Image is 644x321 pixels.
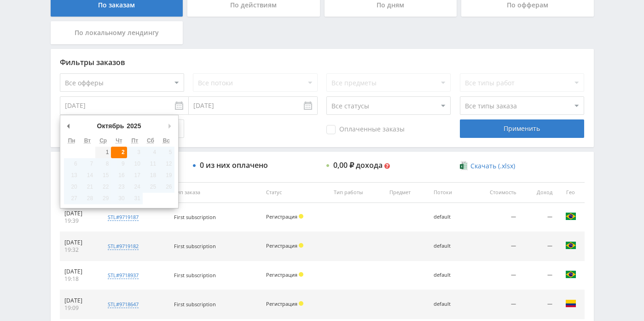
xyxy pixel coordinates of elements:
[299,243,303,248] span: Холд
[434,272,464,278] div: default
[460,119,584,138] div: Применить
[108,214,139,221] div: stl#9719187
[64,304,95,312] div: 19:09
[165,119,174,133] button: Следующий месяц
[96,119,126,133] div: Октябрь
[266,242,297,249] span: Регистрация
[469,232,521,261] td: —
[385,182,429,203] th: Предмет
[200,161,268,169] div: 0 из них оплачено
[99,137,107,144] abbr: Среда
[125,119,142,133] div: 2025
[116,137,122,144] abbr: Четверг
[469,203,521,232] td: —
[147,137,154,144] abbr: Суббота
[434,301,464,307] div: default
[521,182,557,203] th: Доход
[565,298,576,309] img: col.png
[64,246,95,254] div: 19:32
[64,275,95,283] div: 19:18
[84,137,91,144] abbr: Вторник
[108,301,139,308] div: stl#9718647
[64,119,73,133] button: Предыдущий месяц
[565,240,576,251] img: bra.png
[60,58,585,66] div: Фильтры заказов
[174,301,216,308] span: First subscription
[108,243,139,250] div: stl#9719182
[326,125,405,134] span: Оплаченные заказы
[174,243,216,250] span: First subscription
[470,162,515,170] span: Скачать (.xlsx)
[266,300,297,307] span: Регистрация
[521,261,557,290] td: —
[557,182,585,203] th: Гео
[333,161,383,169] div: 0,00 ₽ дохода
[64,210,95,217] div: [DATE]
[565,269,576,280] img: bra.png
[521,290,557,319] td: —
[469,261,521,290] td: —
[329,182,385,203] th: Тип работы
[174,214,216,220] span: First subscription
[64,239,95,246] div: [DATE]
[64,268,95,275] div: [DATE]
[299,301,303,306] span: Холд
[163,137,170,144] abbr: Воскресенье
[434,214,464,220] div: default
[64,297,95,304] div: [DATE]
[299,272,303,277] span: Холд
[299,214,303,219] span: Холд
[521,203,557,232] td: —
[60,96,189,115] input: Use the arrow keys to pick a date
[132,137,139,144] abbr: Пятница
[469,182,521,203] th: Стоимость
[64,217,95,225] div: 19:39
[51,21,183,44] div: По локальному лендингу
[108,272,139,279] div: stl#9718937
[169,182,261,203] th: Тип заказа
[429,182,469,203] th: Потоки
[261,182,329,203] th: Статус
[174,272,216,279] span: First subscription
[95,147,111,158] button: 1
[68,137,75,144] abbr: Понедельник
[460,161,515,171] a: Скачать (.xlsx)
[189,96,318,115] input: Use the arrow keys to pick a date
[266,271,297,278] span: Регистрация
[111,147,127,158] button: 2
[460,161,468,170] img: xlsx
[434,243,464,249] div: default
[469,290,521,319] td: —
[521,232,557,261] td: —
[266,213,297,220] span: Регистрация
[565,211,576,222] img: bra.png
